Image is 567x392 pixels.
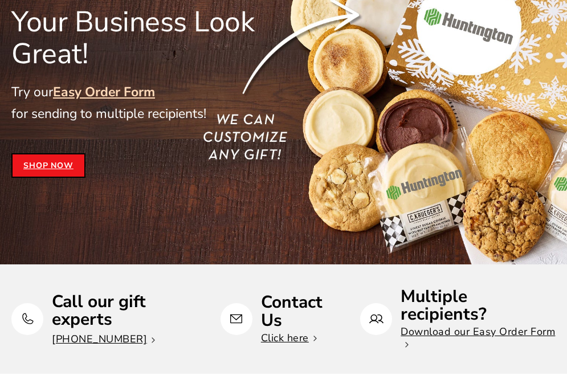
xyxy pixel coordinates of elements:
[261,293,344,329] p: Contact Us
[11,153,85,178] a: Shop Now
[369,312,384,326] img: Multiple recipients?
[52,293,203,328] p: Call our gift experts
[401,288,556,323] p: Multiple recipients?
[21,312,35,326] img: Call our gift experts
[11,81,336,125] p: Try our for sending to multiple recipients!
[401,325,555,350] a: Download our Easy Order Form
[53,83,155,101] a: Easy Order Form
[52,332,155,346] a: [PHONE_NUMBER]
[229,312,243,326] img: Contact Us
[261,331,317,345] a: Click here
